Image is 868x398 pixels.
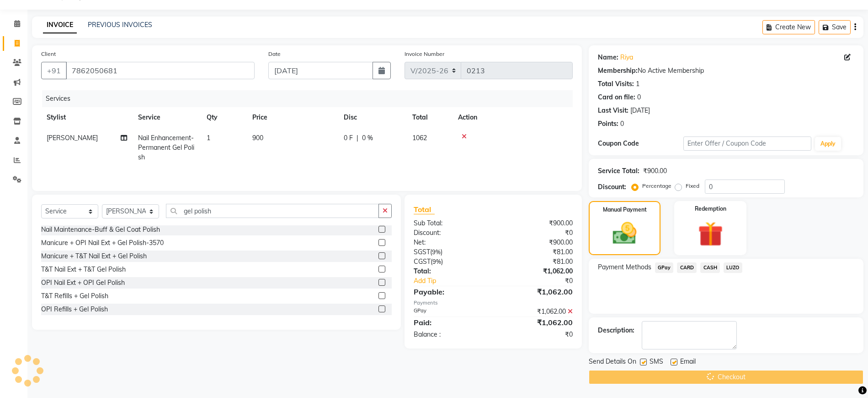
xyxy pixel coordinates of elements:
a: Riya [620,53,633,62]
span: LUZO [724,262,742,273]
span: SMS [650,357,663,368]
label: Client [41,50,56,58]
th: Disc [338,107,407,128]
img: _cash.svg [605,219,644,247]
div: ₹1,062.00 [493,267,580,276]
div: 0 [637,93,641,102]
div: OPI Refills + Gel Polish [41,305,108,314]
div: OPI Nail Ext + OPI Gel Polish [41,278,125,288]
div: Last Visit: [598,106,628,115]
span: 9% [432,258,441,265]
div: Name: [598,53,618,62]
div: ₹0 [493,228,580,238]
label: Fixed [686,182,699,190]
div: Total Visits: [598,79,634,89]
div: T&T Refills + Gel Polish [41,291,108,301]
input: Enter Offer / Coupon Code [683,136,812,151]
div: Discount: [598,182,626,192]
div: ( ) [407,247,493,257]
div: Services [42,90,580,107]
img: _gift.svg [690,218,730,250]
div: ₹81.00 [493,257,580,267]
th: Stylist [41,107,133,128]
span: CGST [414,257,431,266]
th: Total [407,107,453,128]
button: Create New [762,20,815,34]
div: ( ) [407,257,493,267]
a: INVOICE [43,17,77,33]
div: Payments [414,299,573,307]
div: Service Total: [598,166,639,176]
div: Payable: [407,286,493,297]
div: [DATE] [630,106,650,115]
div: Balance : [407,330,493,339]
button: Save [819,20,851,34]
input: Search or Scan [166,204,379,218]
label: Invoice Number [405,50,444,58]
span: 0 % [362,133,373,143]
span: Payment Methods [598,262,651,272]
div: ₹900.00 [643,166,667,176]
span: | [357,133,358,143]
div: Paid: [407,317,493,328]
div: Manicure + OPI Nail Ext + Gel Polish-3570 [41,238,164,248]
div: ₹1,062.00 [493,317,580,328]
div: ₹0 [507,276,579,286]
span: 9% [432,248,441,256]
div: ₹81.00 [493,247,580,257]
span: Email [680,357,696,368]
th: Price [247,107,338,128]
span: Total [414,205,435,214]
span: SGST [414,248,430,256]
button: +91 [41,62,67,79]
div: Description: [598,326,634,335]
span: [PERSON_NAME] [47,134,98,142]
div: ₹0 [493,330,580,339]
div: 0 [620,119,624,129]
div: Points: [598,119,618,129]
div: 1 [636,79,639,89]
span: 1062 [412,134,427,142]
span: 0 F [344,133,353,143]
div: Total: [407,267,493,276]
div: ₹900.00 [493,218,580,228]
div: Coupon Code [598,139,683,148]
label: Manual Payment [603,206,647,214]
th: Action [453,107,573,128]
div: Card on file: [598,93,635,102]
div: Sub Total: [407,218,493,228]
div: Net: [407,238,493,247]
div: GPay [407,307,493,316]
th: Service [133,107,201,128]
th: Qty [201,107,247,128]
div: T&T Nail Ext + T&T Gel Polish [41,265,126,274]
span: CARD [677,262,697,273]
a: Add Tip [407,276,507,286]
a: PREVIOUS INVOICES [88,21,152,29]
div: Membership: [598,66,638,76]
label: Percentage [642,182,671,190]
span: CASH [700,262,720,273]
button: Apply [815,137,841,151]
span: Send Details On [589,357,636,368]
div: Nail Maintenance-Buff & Gel Coat Polish [41,225,160,234]
label: Date [268,50,281,58]
div: Manicure + T&T Nail Ext + Gel Polish [41,251,147,261]
div: ₹900.00 [493,238,580,247]
div: Discount: [407,228,493,238]
span: Nail Enhancement-Permanent Gel Polish [138,134,194,161]
div: No Active Membership [598,66,854,76]
div: ₹1,062.00 [493,286,580,297]
label: Redemption [695,205,726,213]
div: ₹1,062.00 [493,307,580,316]
span: 1 [207,134,210,142]
input: Search by Name/Mobile/Email/Code [66,62,255,79]
span: 900 [252,134,263,142]
span: GPay [655,262,674,273]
